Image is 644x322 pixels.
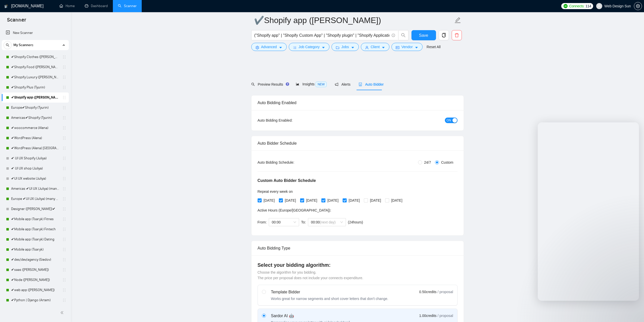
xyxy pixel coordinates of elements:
[62,75,66,79] span: holder
[331,43,359,51] button: folderJobscaret-down
[62,197,66,201] span: holder
[419,289,437,295] span: 0.50 credits
[11,174,59,184] a: ✔UI UX website (Juliya)
[301,220,306,224] span: To:
[62,65,66,69] span: holder
[289,43,329,51] button: barsJob Categorycaret-down
[4,41,12,49] button: search
[311,218,343,226] span: 00:00
[62,106,66,110] span: holder
[439,160,455,165] span: Custom
[258,136,458,150] div: Auto Bidder Schedule
[335,82,350,86] span: Alerts
[251,43,287,51] button: settingAdvancedcaret-down
[293,46,297,49] span: bars
[62,227,66,231] span: holder
[299,44,320,50] span: Job Category
[258,178,316,184] h5: Custom Auto Bidder Schedule
[419,32,428,39] span: Save
[586,3,591,9] span: 114
[258,96,458,110] div: Auto Bidding Enabled
[258,208,331,212] span: Active Hours ( Europe/[GEOGRAPHIC_DATA] ):
[62,248,66,252] span: holder
[438,313,453,318] span: / proposal
[347,198,362,203] span: [DATE]
[365,46,369,49] span: user
[359,82,384,86] span: Auto Bidder
[285,82,290,86] div: Tooltip anchor
[11,143,59,153] a: ✔WordPress (Alena) [GEOGRAPHIC_DATA]
[11,52,59,62] a: ✔Shopify Clothes ([PERSON_NAME])
[62,278,66,282] span: holder
[62,288,66,292] span: holder
[11,285,59,295] a: ✔web app ([PERSON_NAME])
[427,44,441,50] a: Reset All
[361,43,390,51] button: userClientcaret-down
[62,85,66,89] span: holder
[389,198,404,203] span: [DATE]
[62,187,66,191] span: holder
[322,46,325,49] span: caret-down
[11,244,59,255] a: ✔Mobile app (Tsaryk)
[11,82,59,92] a: ✔Shopify Plus (Tyurin)
[627,305,639,317] iframe: Intercom live chat
[258,261,458,269] h4: Select your bidding algorithm:
[341,44,349,50] span: Jobs
[392,34,395,37] span: info-circle
[11,123,59,133] a: ✔woocommerce (Alena)
[371,44,380,50] span: Client
[258,118,324,123] div: Auto Bidding Enabled:
[415,46,418,49] span: caret-down
[62,217,66,221] span: holder
[316,82,327,87] span: NEW
[454,17,461,24] span: edit
[11,62,59,72] a: ✔Shopify Food ([PERSON_NAME])
[62,298,66,302] span: holder
[296,82,299,86] span: area-chart
[4,43,11,47] span: search
[359,83,362,86] span: robot
[11,103,59,113] a: Europe✔Shopify (Tyurin)
[325,198,341,203] span: [DATE]
[60,310,65,315] span: double-left
[11,113,59,123] a: Americas✔Shopify (Tyurin)
[296,82,327,86] span: Insights
[399,33,408,37] span: search
[251,83,255,86] span: search
[62,258,66,262] span: holder
[3,16,30,27] span: Scanner
[11,295,59,305] a: ✔Python | Django (Artem)
[351,46,355,49] span: caret-down
[11,194,59,204] a: Europe ✔UI UX (Juliya) (many posts)
[564,4,568,8] img: upwork-logo.png
[62,207,66,211] span: holder
[85,4,108,8] a: dashboardDashboard
[62,116,66,120] span: holder
[62,136,66,140] span: holder
[11,224,59,234] a: ✔Mobile app (Tsaryk) Fintech
[13,40,33,50] span: My Scanners
[271,289,388,295] div: Template Bidder
[11,133,59,143] a: ✔WordPress (Alena)
[11,163,59,174] a: ✔ UI UX shop (Juliya)
[258,190,293,194] span: Repeat every week on
[11,184,59,194] a: Americas ✔UI UX (Juliya) (many posts)
[11,153,59,163] a: ✔ UI UX Shopify (Juliya)
[396,46,399,49] span: idcard
[11,72,59,82] a: ✔Shopify Luxury ([PERSON_NAME])
[569,3,584,9] span: Connects:
[59,4,75,8] a: homeHome
[118,4,137,8] a: searchScanner
[439,30,449,40] button: copy
[411,30,436,40] button: Save
[258,270,363,280] span: Choose the algorithm for you bidding. The price per proposal does not include your connects expen...
[438,289,453,294] span: / proposal
[368,198,383,203] span: [DATE]
[271,313,350,319] div: Sardor AI 🤖
[336,46,339,49] span: folder
[398,30,408,40] button: search
[62,177,66,181] span: holder
[452,30,462,40] button: delete
[4,2,8,10] img: logo
[283,198,298,203] span: [DATE]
